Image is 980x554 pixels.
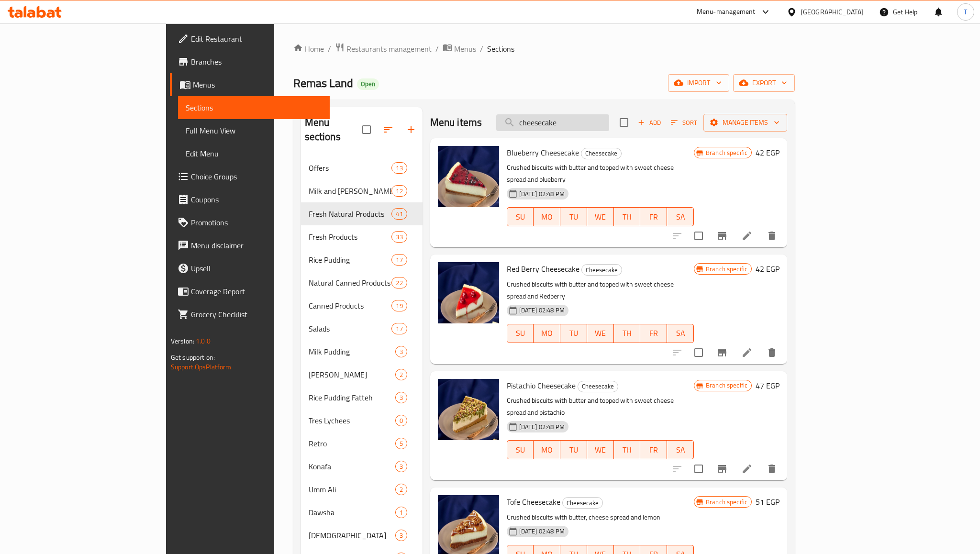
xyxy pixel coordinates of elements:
[515,189,568,199] span: [DATE] 02:48 PM
[309,369,395,380] span: [PERSON_NAME]
[511,326,530,340] span: SU
[564,443,583,457] span: TU
[697,6,756,18] div: Menu-management
[301,524,423,547] div: [DEMOGRAPHIC_DATA]3
[170,73,330,96] a: Menus
[191,194,322,205] span: Coupons
[430,115,482,130] h2: Menu items
[396,485,407,494] span: 2
[301,455,423,478] div: Konafa3
[395,530,407,541] div: items
[578,381,618,392] div: Cheesecake
[196,335,211,347] span: 1.0.0
[634,115,665,130] span: Add item
[563,498,602,509] span: Cheesecake
[395,461,407,472] div: items
[711,224,734,247] button: Branch-specific-item
[301,317,423,340] div: Salads17
[391,277,407,288] div: items
[309,277,392,288] span: Natural Canned Products
[301,225,423,248] div: Fresh Products33
[507,207,534,226] button: SU
[591,443,610,457] span: WE
[396,531,407,540] span: 3
[760,224,783,247] button: delete
[301,363,423,386] div: [PERSON_NAME]2
[309,254,392,266] div: Rice Pudding
[301,386,423,409] div: Rice Pudding Fatteh3
[689,459,709,479] span: Select to update
[564,210,583,224] span: TU
[395,346,407,357] div: items
[560,207,587,226] button: TU
[309,208,392,220] div: Fresh Natural Products
[309,346,395,357] span: Milk Pudding
[301,294,423,317] div: Canned Products19
[581,264,622,276] div: Cheesecake
[644,443,663,457] span: FR
[702,381,751,390] span: Branch specific
[309,231,392,243] span: Fresh Products
[667,324,694,343] button: SA
[391,231,407,243] div: items
[614,112,634,133] span: Select section
[191,217,322,228] span: Promotions
[377,118,400,141] span: Sort sections
[564,326,583,340] span: TU
[301,478,423,501] div: Umm Ali2
[396,370,407,379] span: 2
[309,438,395,449] span: Retro
[170,188,330,211] a: Coupons
[964,7,967,17] span: T
[560,440,587,459] button: TU
[636,117,662,128] span: Add
[760,341,783,364] button: delete
[309,507,395,518] span: Dawsha
[309,530,395,541] div: Ladies
[309,415,395,426] span: Tres Lychees
[507,145,579,160] span: Blueberry Cheesecake
[562,497,603,509] div: Cheesecake
[614,207,641,226] button: TH
[618,326,637,340] span: TH
[309,162,392,174] span: Offers
[396,416,407,425] span: 0
[534,324,560,343] button: MO
[507,511,694,523] p: Crushed biscuits with butter, cheese spread and lemon
[756,379,780,392] h6: 47 EGP
[392,187,406,196] span: 12
[676,77,722,89] span: import
[301,179,423,202] div: Milk and [PERSON_NAME]12
[170,50,330,73] a: Branches
[309,484,395,495] div: Umm Ali
[309,300,392,311] div: Canned Products
[392,233,406,242] span: 33
[309,392,395,403] div: Rice Pudding Fatteh
[301,202,423,225] div: Fresh Natural Products41
[357,78,379,90] div: Open
[507,495,560,509] span: Tofe Cheesecake
[309,185,392,197] span: Milk and [PERSON_NAME]
[309,323,392,334] span: Salads
[395,369,407,380] div: items
[507,395,694,419] p: Crushed biscuits with butter and topped with sweet cheese spread and pistachio
[391,185,407,197] div: items
[667,440,694,459] button: SA
[671,443,690,457] span: SA
[391,254,407,266] div: items
[170,280,330,303] a: Coverage Report
[301,501,423,524] div: Dawsha1
[634,115,665,130] button: Add
[391,162,407,174] div: items
[711,341,734,364] button: Branch-specific-item
[480,43,483,55] li: /
[515,527,568,536] span: [DATE] 02:48 PM
[711,457,734,480] button: Branch-specific-item
[591,210,610,224] span: WE
[170,211,330,234] a: Promotions
[454,43,476,55] span: Menus
[741,77,787,89] span: export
